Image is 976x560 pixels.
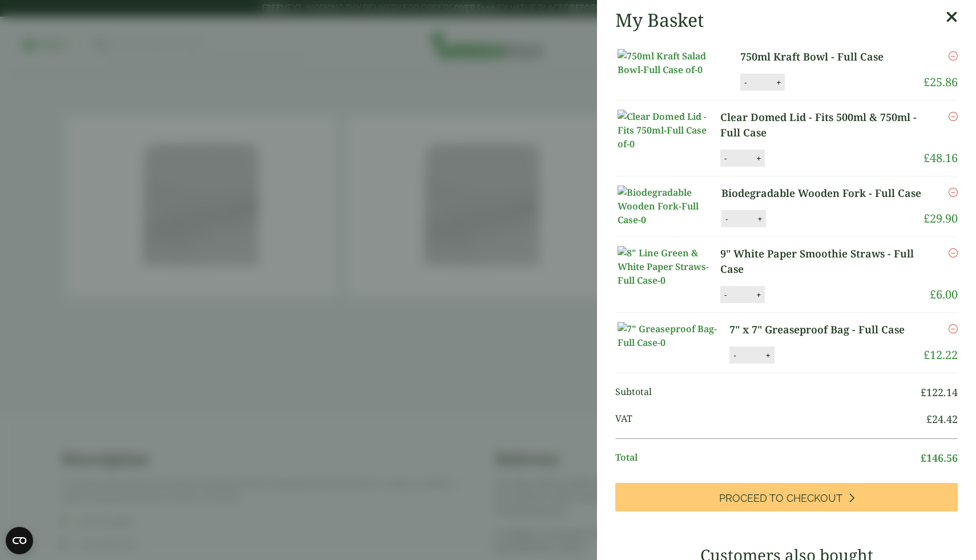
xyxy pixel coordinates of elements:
bdi: 29.90 [923,211,958,226]
span: £ [926,412,932,426]
a: Remove this item [949,49,958,63]
button: + [773,78,784,87]
a: Remove this item [949,322,958,336]
span: Total [615,450,921,466]
bdi: 6.00 [930,287,958,302]
bdi: 25.86 [923,74,958,90]
span: VAT [615,412,926,427]
a: Biodegradable Wooden Fork - Full Case [721,186,922,201]
button: + [754,214,765,224]
button: - [721,290,730,300]
img: Clear Domed Lid - Fits 750ml-Full Case of-0 [618,110,720,151]
span: £ [923,211,930,226]
a: 9" White Paper Smoothie Straws - Full Case [720,246,930,277]
a: Remove this item [949,110,958,123]
button: - [741,78,750,87]
span: £ [930,287,936,302]
button: - [721,154,730,163]
a: Remove this item [949,186,958,199]
button: Open CMP widget [6,527,33,554]
button: - [722,214,731,224]
img: 750ml Kraft Salad Bowl-Full Case of-0 [618,49,720,76]
button: + [753,154,764,163]
a: Remove this item [949,246,958,260]
h2: My Basket [615,9,704,31]
a: Proceed to Checkout [615,483,958,511]
span: £ [921,451,926,465]
span: £ [923,74,930,90]
span: Subtotal [615,385,921,400]
img: 8" Line Green & White Paper Straws-Full Case-0 [618,246,720,287]
span: Proceed to Checkout [719,492,842,505]
a: Clear Domed Lid - Fits 500ml & 750ml - Full Case [720,110,923,140]
span: £ [921,385,926,399]
bdi: 146.56 [921,451,958,465]
span: £ [923,150,930,166]
bdi: 48.16 [923,150,958,166]
button: + [753,290,764,300]
bdi: 12.22 [923,347,958,362]
span: £ [923,347,930,362]
button: - [730,350,739,360]
a: 7" x 7" Greaseproof Bag - Full Case [729,322,914,337]
img: Biodegradable Wooden Fork-Full Case-0 [618,186,720,227]
img: 7" Greaseproof Bag-Full Case-0 [618,322,720,349]
a: 750ml Kraft Bowl - Full Case [740,49,904,65]
bdi: 122.14 [921,385,958,399]
bdi: 24.42 [926,412,958,426]
button: + [763,350,774,360]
